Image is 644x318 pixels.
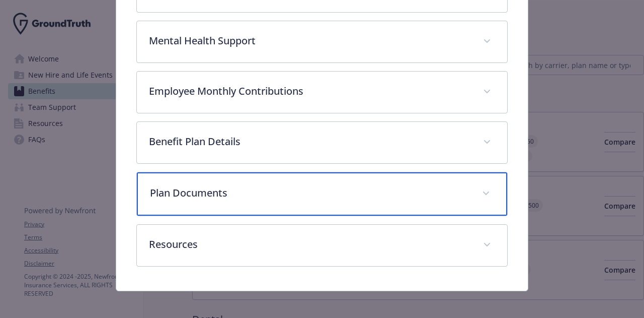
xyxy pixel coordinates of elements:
div: Mental Health Support [137,21,507,62]
div: Resources [137,225,507,266]
p: Employee Monthly Contributions [149,84,470,99]
p: Mental Health Support [149,33,470,48]
div: Benefit Plan Details [137,122,507,163]
p: Resources [149,237,470,252]
p: Plan Documents [150,185,469,201]
div: Plan Documents [137,172,507,216]
p: Benefit Plan Details [149,134,470,149]
div: Employee Monthly Contributions [137,72,507,113]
